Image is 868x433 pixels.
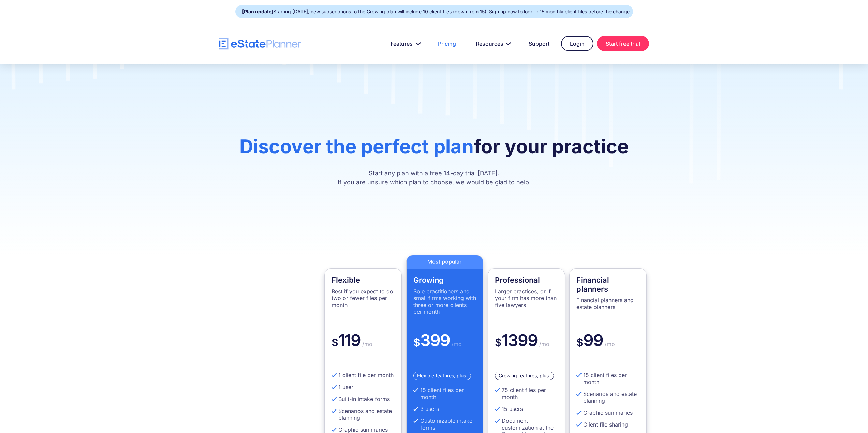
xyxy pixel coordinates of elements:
[219,136,649,164] h1: for your practice
[239,135,474,158] span: Discover the perfect plan
[576,276,639,293] h4: Financial planners
[413,288,476,315] p: Sole practitioners and small firms working with three or more clients per month
[332,276,395,284] h4: Flexible
[520,37,558,50] a: Support
[332,396,395,402] li: Built-in intake forms
[576,336,583,349] span: $
[332,426,395,433] li: Graphic summaries
[603,341,615,347] span: /mo
[576,409,639,416] li: Graphic summaries
[413,336,420,349] span: $
[332,336,338,349] span: $
[495,276,558,284] h4: Professional
[468,37,517,50] a: Resources
[576,390,639,404] li: Scenarios and estate planning
[413,330,476,361] div: 399
[219,38,301,50] a: home
[597,36,649,51] a: Start free trial
[242,9,273,14] strong: [Plan update]
[450,341,462,347] span: /mo
[382,37,426,50] a: Features
[332,288,395,308] p: Best if you expect to do two or fewer files per month
[495,387,558,400] li: 75 client files per month
[495,330,558,361] div: 1399
[332,330,395,361] div: 119
[576,330,639,361] div: 99
[495,372,554,380] div: Growing features, plus:
[332,407,395,421] li: Scenarios and estate planning
[413,372,471,380] div: Flexible features, plus:
[538,341,549,347] span: /mo
[576,421,639,428] li: Client file sharing
[495,336,502,349] span: $
[495,405,558,412] li: 15 users
[576,372,639,385] li: 15 client files per month
[413,405,476,412] li: 3 users
[332,384,395,390] li: 1 user
[361,341,372,347] span: /mo
[430,37,464,50] a: Pricing
[332,372,395,378] li: 1 client file per month
[219,169,649,187] p: Start any plan with a free 14-day trial [DATE]. If you are unsure which plan to choose, we would ...
[495,288,558,308] p: Larger practices, or if your firm has more than five lawyers
[576,297,639,310] p: Financial planners and estate planners
[413,417,476,431] li: Customizable intake forms
[413,387,476,400] li: 15 client files per month
[413,276,476,284] h4: Growing
[561,36,593,51] a: Login
[242,7,631,16] div: Starting [DATE], new subscriptions to the Growing plan will include 10 client files (down from 15...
